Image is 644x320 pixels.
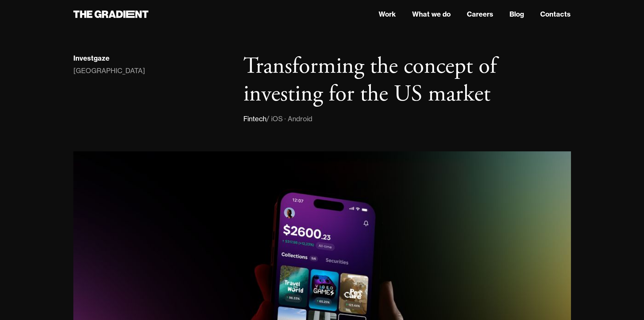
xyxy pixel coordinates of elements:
a: Careers [467,9,493,19]
div: [GEOGRAPHIC_DATA] [73,65,145,76]
div: / iOS · Android [266,113,312,124]
a: Blog [509,9,524,19]
a: What we do [412,9,451,19]
a: Work [379,9,396,19]
div: Investgaze [73,54,110,63]
h1: Transforming the concept of investing for the US market [243,53,571,108]
div: Fintech [243,113,266,124]
a: Contacts [540,9,571,19]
